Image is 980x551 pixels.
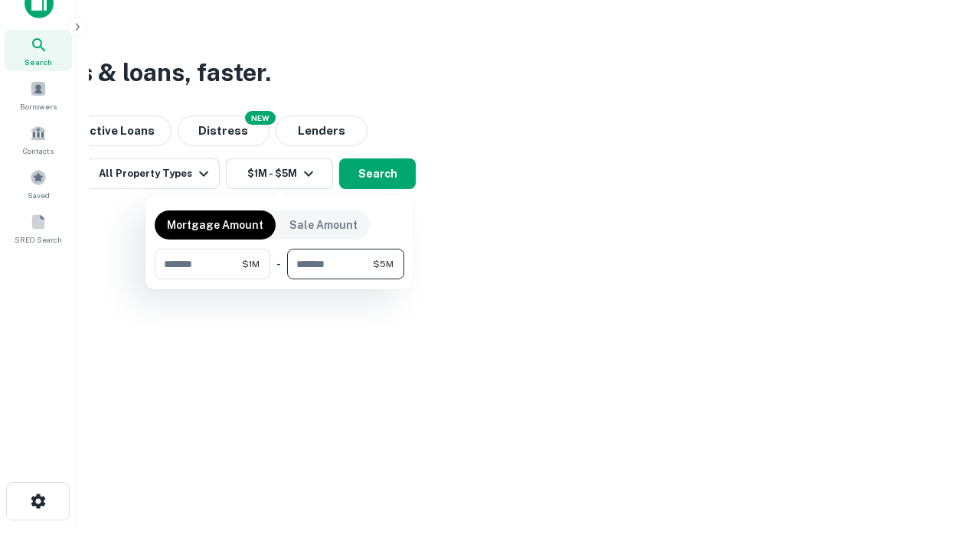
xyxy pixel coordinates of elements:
[276,249,281,279] div: -
[289,217,358,233] p: Sale Amount
[167,217,263,233] p: Mortgage Amount
[373,257,394,271] span: $5M
[903,429,980,502] iframe: Chat Widget
[242,257,260,271] span: $1M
